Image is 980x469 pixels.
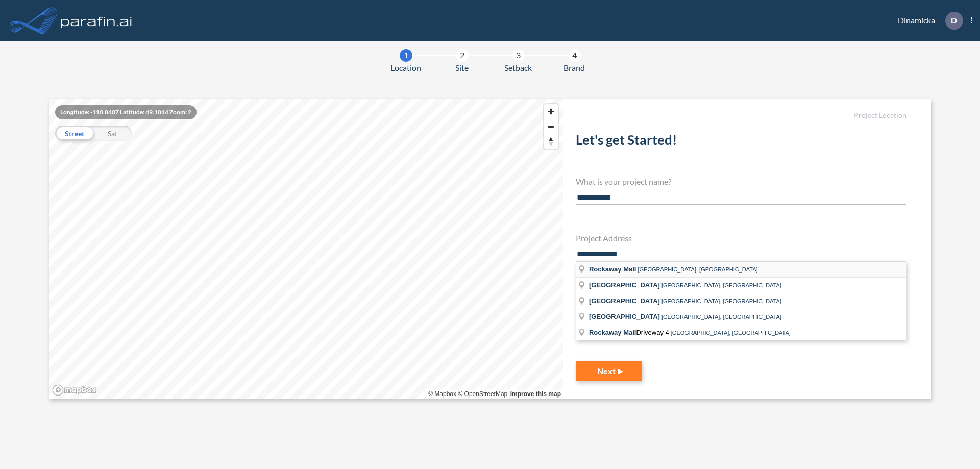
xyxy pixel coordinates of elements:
div: Street [55,126,93,141]
span: [GEOGRAPHIC_DATA], [GEOGRAPHIC_DATA] [638,266,757,273]
h2: Let's get Started! [576,132,906,152]
span: Rockaway Mall [589,329,636,336]
img: logo [59,10,134,31]
div: Sat [93,126,132,141]
span: [GEOGRAPHIC_DATA], [GEOGRAPHIC_DATA] [661,314,781,320]
span: [GEOGRAPHIC_DATA], [GEOGRAPHIC_DATA] [661,282,781,288]
h4: Project Address [576,233,906,243]
a: Improve this map [510,390,561,398]
a: OpenStreetMap [458,390,507,398]
button: Next [576,361,642,381]
button: Reset bearing to north [544,134,558,149]
span: Location [390,62,421,74]
a: Mapbox [428,390,456,398]
button: Zoom out [544,119,558,134]
div: Longitude: -110.8407 Latitude: 49.1044 Zoom: 2 [55,105,197,119]
h4: What is your project name? [576,177,906,186]
canvas: Map [49,99,563,399]
span: [GEOGRAPHIC_DATA], [GEOGRAPHIC_DATA] [661,298,781,304]
span: Brand [563,62,585,74]
div: 2 [456,49,469,62]
div: 3 [512,49,525,62]
h5: Project Location [576,111,906,120]
div: Dinamicka [883,12,972,30]
span: [GEOGRAPHIC_DATA], [GEOGRAPHIC_DATA] [671,330,791,336]
button: Zoom in [544,104,558,119]
div: 4 [568,49,581,62]
span: Reset bearing to north [544,134,558,149]
span: [GEOGRAPHIC_DATA] [589,297,660,305]
a: Mapbox homepage [52,384,97,396]
span: Rockaway Mall [589,265,636,273]
div: 1 [400,49,412,62]
span: Driveway 4 [589,329,671,336]
span: Setback [504,62,532,74]
p: D [951,16,957,25]
span: [GEOGRAPHIC_DATA] [589,281,660,289]
span: Site [455,62,469,74]
span: [GEOGRAPHIC_DATA] [589,313,660,320]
